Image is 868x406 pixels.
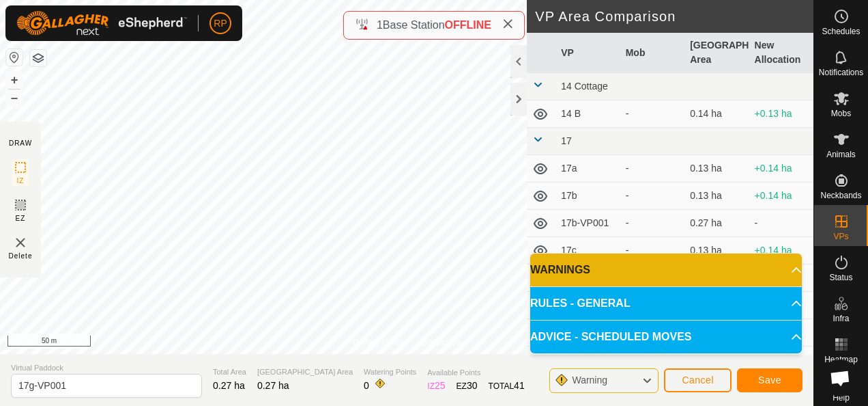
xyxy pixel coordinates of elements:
[684,100,749,128] td: 0.14 ha
[749,237,813,265] td: +0.14 ha
[467,380,478,391] span: 30
[626,189,679,203] div: -
[457,379,478,393] div: EZ
[555,33,620,73] th: VP
[555,100,620,128] td: 14 B
[737,368,802,392] button: Save
[833,232,848,241] span: VPs
[626,107,679,121] div: -
[749,33,813,73] th: New Allocation
[822,27,860,36] span: Schedules
[684,210,749,237] td: 0.27 ha
[820,191,861,200] span: Neckbands
[555,237,620,265] td: 17c
[6,72,23,88] button: +
[213,380,245,391] span: 0.27 ha
[626,243,679,258] div: -
[214,16,227,31] span: RP
[682,375,714,385] span: Cancel
[620,33,684,73] th: Mob
[427,379,445,393] div: IZ
[833,314,849,323] span: Infra
[664,368,732,392] button: Cancel
[530,287,802,320] p-accordion-header: RULES - GENERAL
[572,375,607,385] span: Warning
[11,362,202,374] span: Virtual Paddock
[758,375,781,385] span: Save
[749,210,813,237] td: -
[30,50,46,66] button: Map Layers
[535,8,813,25] h2: VP Area Comparison
[16,213,26,224] span: EZ
[530,321,802,353] p-accordion-header: ADVICE - SCHEDULED MOVES
[353,336,404,349] a: Privacy Policy
[530,329,691,345] span: ADVICE - SCHEDULED MOVES
[6,49,23,66] button: Reset Map
[435,380,446,391] span: 25
[831,109,851,118] span: Mobs
[530,295,631,312] span: RULES - GENERAL
[9,138,32,148] div: DRAW
[530,254,802,286] p-accordion-header: WARNINGS
[213,366,246,378] span: Total Area
[377,19,383,31] span: 1
[684,33,749,73] th: [GEOGRAPHIC_DATA] Area
[555,182,620,210] td: 17b
[420,336,461,349] a: Contact Us
[9,251,33,261] span: Delete
[364,380,369,391] span: 0
[561,81,608,92] span: 14 Cottage
[819,68,863,77] span: Notifications
[555,155,620,182] td: 17a
[822,360,858,396] div: Open chat
[626,216,679,230] div: -
[833,394,850,402] span: Help
[427,367,524,379] span: Available Points
[16,11,187,36] img: Gallagher Logo
[6,90,23,106] button: –
[826,150,856,159] span: Animals
[824,355,858,364] span: Heatmap
[829,273,852,282] span: Status
[514,380,525,391] span: 41
[489,379,525,393] div: TOTAL
[626,161,679,176] div: -
[555,210,620,237] td: 17b-VP001
[749,100,813,128] td: +0.13 ha
[364,366,416,378] span: Watering Points
[17,176,25,186] span: IZ
[257,366,353,378] span: [GEOGRAPHIC_DATA] Area
[749,182,813,210] td: +0.14 ha
[530,262,590,278] span: WARNINGS
[561,135,572,146] span: 17
[749,155,813,182] td: +0.14 ha
[684,155,749,182] td: 0.13 ha
[12,234,29,251] img: VP
[257,380,289,391] span: 0.27 ha
[383,19,445,31] span: Base Station
[445,19,491,31] span: OFFLINE
[684,237,749,265] td: 0.13 ha
[684,182,749,210] td: 0.13 ha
